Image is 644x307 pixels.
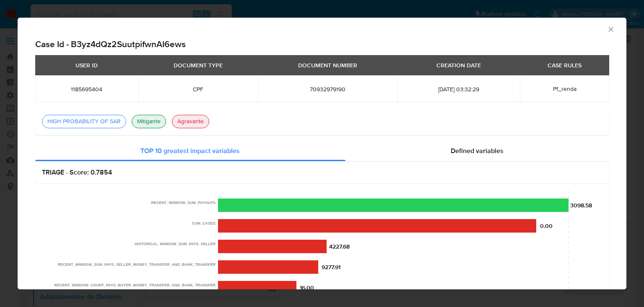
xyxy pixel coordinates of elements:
div: CASE RULES [543,58,587,72]
text: 16.00 [300,283,314,292]
text: CUM_CASES [192,221,216,225]
h2: Case Id - B3yz4dQz2SuutpifwnAI6ews [35,39,609,50]
span: 70932979190 [268,85,387,93]
button: Fechar a janela [607,25,614,33]
div: USER ID [70,58,103,72]
text: RECENT_WINDOW_SUM_PAYS_SELLER_MONEY_TRANSFER_AND_BANK_TRANSFER [57,262,216,267]
div: DOCUMENT NUMBER [293,58,362,72]
div: HIGH PROBABILITY OF SAR [44,117,124,126]
div: Mitigante [134,117,164,126]
span: 1185695404 [45,85,128,93]
text: HISTORICAL_WINDOW_SUM_PAYS_SELLER [135,242,216,246]
text: RECENT_WINDOW_SUM_PAYOUTS [151,201,216,205]
text: 0.00 [540,222,553,230]
div: CREATION DATE [431,58,486,72]
div: recommendation-modal [18,18,626,289]
span: Defined variables [451,146,504,156]
text: 3098.58 [570,201,592,209]
span: Pf_renda [553,85,576,93]
span: [DATE] 03:32:29 [408,85,509,93]
div: Agravante [174,117,207,126]
span: CPF [148,85,248,93]
h2: TRIAGE - Score: 0.7854 [42,168,602,177]
text: 9277.91 [322,263,340,271]
span: TOP 10 greatest impact variables [140,146,240,156]
div: DOCUMENT TYPE [169,58,228,72]
div: Force graphs [35,141,609,161]
text: 4227.68 [329,242,350,251]
text: RECENT_WINDOW_COUNT_PAYS_BUYER_MONEY_TRANSFER_AND_BANK_TRANSFER [54,283,216,287]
